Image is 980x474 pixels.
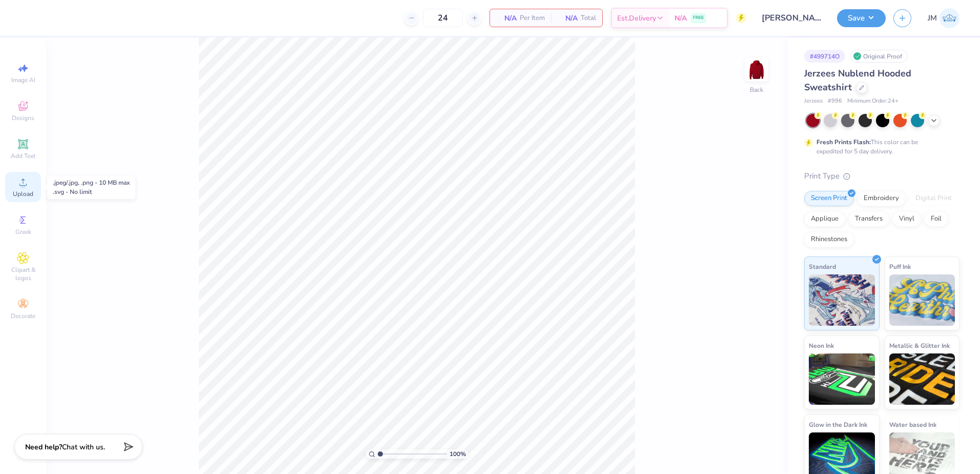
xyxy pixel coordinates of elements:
div: Digital Print [909,191,958,206]
span: Jerzees Nublend Hooded Sweatshirt [804,67,911,93]
span: Per Item [520,13,545,24]
span: Standard [809,261,836,272]
div: Vinyl [892,211,921,227]
span: FREE [693,14,704,22]
span: 100 % [450,449,466,459]
span: Minimum Order: 24 + [847,97,899,106]
span: JM [928,12,937,24]
img: Puff Ink [889,274,955,326]
div: Back [750,85,763,94]
div: # 499714O [804,50,845,63]
span: N/A [496,13,517,24]
img: Standard [809,274,875,326]
div: This color can be expedited for 5 day delivery. [816,137,943,156]
span: N/A [557,13,578,24]
span: # 996 [828,97,842,106]
span: Image AI [11,76,35,84]
button: Save [837,9,886,27]
span: Add Text [11,152,35,160]
div: Screen Print [804,191,854,206]
strong: Fresh Prints Flash: [816,138,871,146]
div: Transfers [848,211,889,227]
span: Greek [15,228,31,236]
input: – – [423,9,463,27]
span: Decorate [11,312,35,320]
div: Original Proof [850,50,908,63]
div: .jpeg/.jpg, .png - 10 MB max [53,178,130,187]
a: JM [928,8,959,28]
span: Upload [13,190,33,198]
span: Designs [12,114,34,122]
span: Jerzees [804,97,823,106]
span: Metallic & Glitter Ink [889,340,950,351]
span: Water based Ink [889,419,936,430]
div: Rhinestones [804,232,854,247]
div: .svg - No limit [53,187,130,196]
img: Joshua Malaki [940,8,959,28]
span: Glow in the Dark Ink [809,419,867,430]
div: Applique [804,211,845,227]
img: Back [746,60,767,80]
span: Neon Ink [809,340,834,351]
strong: Need help? [25,442,62,452]
span: Est. Delivery [617,13,656,24]
img: Metallic & Glitter Ink [889,353,955,405]
span: Clipart & logos [5,266,41,282]
span: Total [581,13,596,24]
div: Foil [924,211,948,227]
img: Neon Ink [809,353,875,405]
div: Print Type [804,170,959,182]
div: Embroidery [857,191,906,206]
span: Chat with us. [62,442,105,452]
span: Puff Ink [889,261,911,272]
span: N/A [675,13,687,24]
input: Untitled Design [754,8,829,28]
